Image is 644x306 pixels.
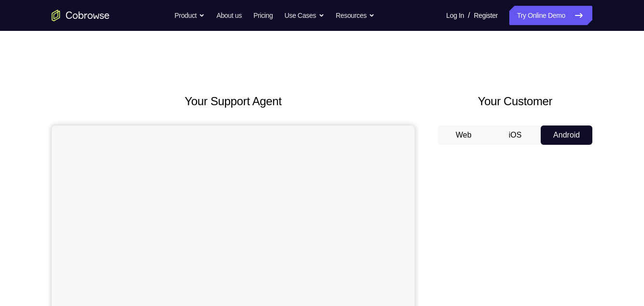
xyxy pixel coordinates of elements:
span: / [468,10,470,21]
a: Register [474,6,498,25]
button: Product [175,6,205,25]
a: Log In [446,6,464,25]
button: Web [438,125,490,145]
button: Android [541,125,592,145]
button: Resources [336,6,375,25]
button: Use Cases [284,6,324,25]
h2: Your Support Agent [52,93,415,110]
a: Try Online Demo [509,6,592,25]
button: iOS [490,125,541,145]
h2: Your Customer [438,93,592,110]
a: Pricing [253,6,273,25]
a: Go to the home page [52,10,110,21]
a: About us [216,6,241,25]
